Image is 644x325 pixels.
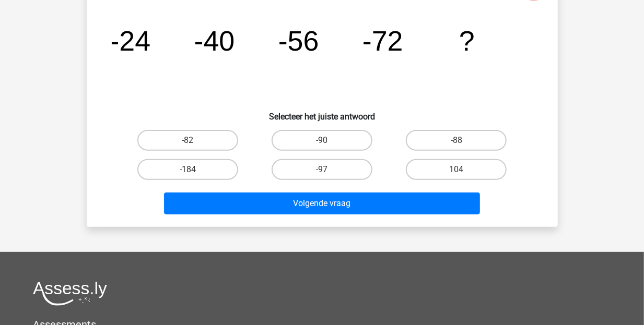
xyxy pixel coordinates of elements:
tspan: -56 [278,25,319,56]
label: -82 [137,130,238,151]
label: 104 [406,159,507,180]
tspan: -24 [110,25,150,56]
button: Volgende vraag [164,192,480,214]
label: -88 [406,130,507,151]
img: Assessly logo [33,281,107,306]
tspan: -72 [362,25,403,56]
label: -97 [272,159,372,180]
label: -184 [137,159,238,180]
tspan: ? [459,25,475,56]
tspan: -40 [194,25,235,56]
label: -90 [272,130,372,151]
h6: Selecteer het juiste antwoord [103,103,541,122]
